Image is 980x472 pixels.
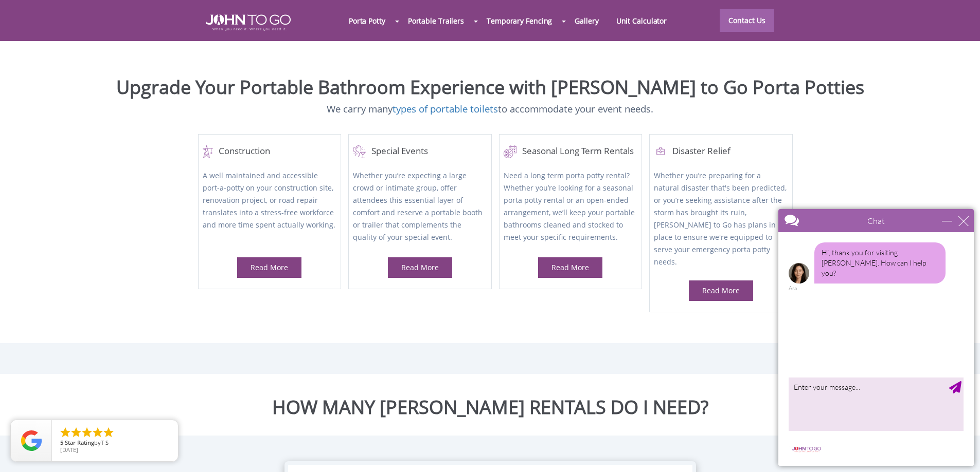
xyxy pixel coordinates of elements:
a: Temporary Fencing [478,10,561,32]
li:  [81,426,93,439]
p: Need a long term porta potty rental? Whether you’re looking for a seasonal porta potty rental or ... [504,169,637,245]
a: Construction [203,145,336,158]
span: 5 [60,439,63,446]
li:  [92,426,104,439]
a: types of portable toilets [393,102,498,115]
a: Special Events [353,145,487,158]
a: Unit Calculator [608,10,676,32]
p: We carry many to accommodate your event needs. [8,102,972,116]
p: A well maintained and accessible port-a-potty on your construction site, renovation project, or r... [203,169,336,245]
a: Read More [251,262,288,272]
span: Star Rating [65,439,94,446]
li:  [70,426,82,439]
p: Whether you’re preparing for a natural disaster that's been predicted, or you’re seeking assistan... [654,169,788,268]
h4: Disaster Relief [654,145,788,158]
a: Read More [401,262,439,272]
a: Read More [702,286,740,295]
img: JOHN to go [206,14,291,31]
li:  [59,426,72,439]
img: Review Rating [21,430,42,451]
span: by [60,440,170,447]
span: [DATE] [60,446,78,454]
a: Read More [551,262,589,272]
a: Portable Trailers [399,10,473,32]
p: Whether you’re expecting a large crowd or intimate group, offer attendees this essential layer of... [353,169,487,245]
a: Contact Us [720,9,774,32]
a: Porta Potty [340,10,394,32]
span: T S [101,439,109,446]
iframe: Live Chat Box [772,203,980,472]
h2: Upgrade Your Portable Bathroom Experience with [PERSON_NAME] to Go Porta Potties [8,77,972,98]
a: Gallery [566,10,607,32]
a: Seasonal Long Term Rentals [504,145,637,158]
li:  [102,426,115,439]
h2: HOW MANY [PERSON_NAME] RENTALS DO I NEED? [8,397,972,418]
